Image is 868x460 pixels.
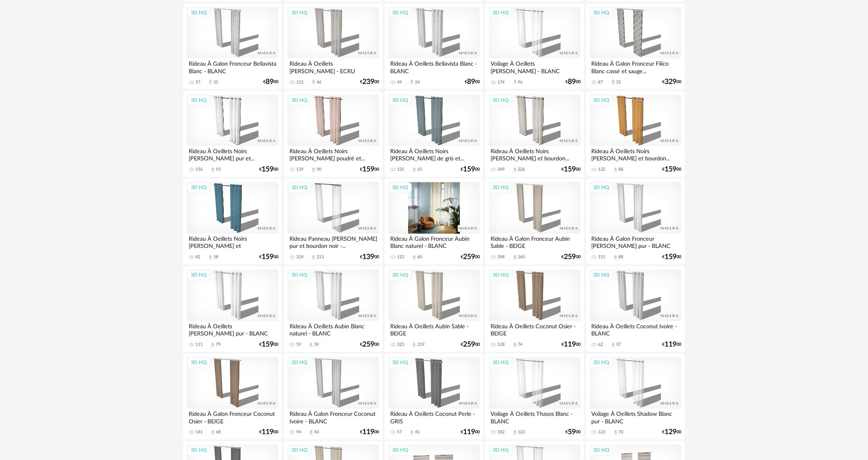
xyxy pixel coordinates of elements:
[561,255,581,260] div: € 00
[195,430,203,435] div: 141
[187,445,210,456] div: 3D HQ
[287,234,379,250] div: Rideau Panneau [PERSON_NAME] pur et bourdon noir -...
[512,255,518,261] span: Download icon
[590,146,681,162] div: Rideau À Oeillets Noirs [PERSON_NAME] et bourdon...
[284,266,383,352] a: 3D HQ Rideau À Oeillets Aubin Blanc naturel - BLANC 59 Download icon 39 €25900
[665,167,676,173] span: 159
[489,234,581,250] div: Rideau À Galon Fronceur Aubin Sable - BEIGE
[308,430,314,436] span: Download icon
[616,342,621,348] div: 37
[259,430,278,435] div: € 00
[259,342,278,348] div: € 00
[568,79,576,85] span: 89
[616,80,621,85] div: 33
[415,80,420,85] div: 24
[518,255,525,260] div: 260
[263,79,278,85] div: € 00
[590,95,613,105] div: 3D HQ
[388,146,480,162] div: Rideau À Oeillets Noirs [PERSON_NAME] de gris et...
[262,255,274,260] span: 159
[262,342,274,348] span: 159
[284,354,383,440] a: 3D HQ Rideau À Galon Fronceur Coconut Ivoire - BLANC 94 Download icon 43 €11900
[296,167,303,173] div: 139
[590,270,613,281] div: 3D HQ
[619,167,624,173] div: 88
[288,358,311,368] div: 3D HQ
[590,183,613,193] div: 3D HQ
[489,409,581,425] div: Voilage À Oeillets Thasos Blanc - BLANC
[266,79,274,85] span: 89
[385,266,483,352] a: 3D HQ Rideau À Oeillets Aubin Sable - BEIGE 323 Download icon 219 €25900
[207,79,213,85] span: Download icon
[512,430,518,436] span: Download icon
[216,430,221,435] div: 68
[183,354,282,440] a: 3D HQ Rideau À Galon Fronceur Coconut Osier - BEIGE 141 Download icon 68 €11900
[619,255,624,260] div: 88
[498,255,505,260] div: 398
[385,91,483,177] a: 3D HQ Rideau À Oeillets Noirs [PERSON_NAME] de gris et... 125 Download icon 65 €15900
[296,342,301,348] div: 59
[259,255,278,260] div: € 00
[463,342,475,348] span: 259
[210,167,216,173] span: Download icon
[207,255,213,261] span: Download icon
[518,430,525,435] div: 123
[590,8,613,18] div: 3D HQ
[385,354,483,440] a: 3D HQ Rideau À Oeillets Coconut Perle - GRIS 57 Download icon 41 €11900
[362,255,374,260] span: 139
[489,146,581,162] div: Rideau À Oeillets Noirs [PERSON_NAME] et bourdon...
[389,8,412,18] div: 3D HQ
[590,234,681,250] div: Rideau À Galon Fronceur [PERSON_NAME] pur - BLANC
[187,358,210,368] div: 3D HQ
[284,91,383,177] a: 3D HQ Rideau À Oeillets Noirs [PERSON_NAME] poudré et... 139 Download icon 90 €15900
[311,167,317,173] span: Download icon
[388,409,480,425] div: Rideau À Oeillets Coconut Perle - GRIS
[360,255,379,260] div: € 00
[195,167,203,173] div: 156
[389,358,412,368] div: 3D HQ
[183,179,282,265] a: 3D HQ Rideau À Oeillets Noirs [PERSON_NAME] et [PERSON_NAME]... 82 Download icon 58 €15900
[389,183,412,193] div: 3D HQ
[311,79,317,85] span: Download icon
[287,146,379,162] div: Rideau À Oeillets Noirs [PERSON_NAME] poudré et...
[665,342,676,348] span: 119
[417,255,422,260] div: 60
[564,255,576,260] span: 259
[213,255,218,260] div: 58
[284,4,383,90] a: 3D HQ Rideau À Oeillets [PERSON_NAME] - ECRU 152 Download icon 46 €23900
[287,409,379,425] div: Rideau À Galon Fronceur Coconut Ivoire - BLANC
[665,255,676,260] span: 159
[489,8,512,18] div: 3D HQ
[296,430,301,435] div: 94
[415,430,420,435] div: 41
[296,255,303,260] div: 324
[498,430,505,435] div: 182
[288,95,311,105] div: 3D HQ
[360,167,379,173] div: € 00
[262,167,274,173] span: 159
[213,80,218,85] div: 31
[411,255,417,261] span: Download icon
[590,322,681,337] div: Rideau À Oeillets Coconut Ivoire - BLANC
[317,80,321,85] div: 46
[489,58,581,74] div: Voilage À Oeillets [PERSON_NAME] - BLANC
[288,270,311,281] div: 3D HQ
[308,342,314,348] span: Download icon
[417,167,422,173] div: 65
[512,79,518,85] span: Download icon
[360,430,379,435] div: € 00
[613,430,619,436] span: Download icon
[598,255,606,260] div: 151
[314,430,319,435] div: 43
[259,167,278,173] div: € 00
[461,167,480,173] div: € 00
[489,183,512,193] div: 3D HQ
[489,270,512,281] div: 3D HQ
[417,342,424,348] div: 219
[183,266,282,352] a: 3D HQ Rideau À Oeillets [PERSON_NAME] pur - BLANC 111 Download icon 79 €15900
[662,342,681,348] div: € 00
[465,79,480,85] div: € 00
[662,255,681,260] div: € 00
[288,8,311,18] div: 3D HQ
[586,266,685,352] a: 3D HQ Rideau À Oeillets Coconut Ivoire - BLANC 62 Download icon 37 €11900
